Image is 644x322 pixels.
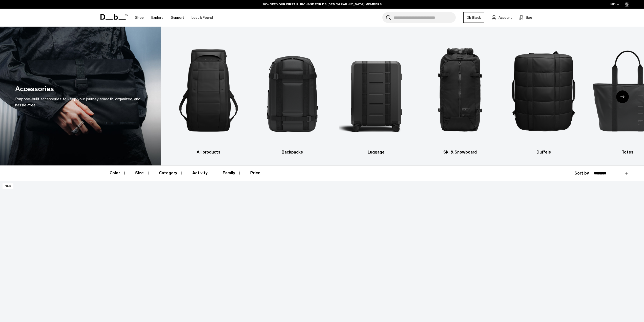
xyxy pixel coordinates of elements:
[255,34,330,155] a: Db Backpacks
[423,34,497,147] img: Db
[3,183,13,189] p: New
[519,14,532,21] button: Bag
[15,96,146,108] div: Purpose-built accessories to keep your journey smooth, organized, and hassle-free.
[423,34,497,155] a: Db Ski & Snowboard
[506,34,581,155] a: Db Duffels
[423,34,497,155] li: 4 / 10
[151,9,163,27] a: Explore
[250,166,267,180] button: Toggle Price
[131,9,217,27] nav: Main Navigation
[171,34,246,155] li: 1 / 10
[339,34,414,155] li: 3 / 10
[498,15,512,20] span: Account
[171,9,184,27] a: Support
[159,166,184,180] button: Toggle Filter
[339,34,414,147] img: Db
[255,34,330,155] li: 2 / 10
[255,149,330,155] h3: Backpacks
[492,14,512,21] a: Account
[255,34,330,147] img: Db
[15,84,54,94] h1: Accessories
[171,149,246,155] h3: All products
[339,34,414,155] a: Db Luggage
[192,9,213,27] a: Lost & Found
[423,149,497,155] h3: Ski & Snowboard
[135,166,151,180] button: Toggle Filter
[506,34,581,147] img: Db
[616,90,629,103] div: Next slide
[506,34,581,155] li: 5 / 10
[263,2,382,7] a: 10% OFF YOUR FIRST PURCHASE FOR DB [DEMOGRAPHIC_DATA] MEMBERS
[339,149,414,155] h3: Luggage
[171,34,246,155] a: Db All products
[171,34,246,147] img: Db
[223,166,242,180] button: Toggle Filter
[506,149,581,155] h3: Duffels
[192,166,215,180] button: Toggle Filter
[463,12,484,23] a: Db Black
[135,9,144,27] a: Shop
[110,166,127,180] button: Toggle Filter
[526,15,532,20] span: Bag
